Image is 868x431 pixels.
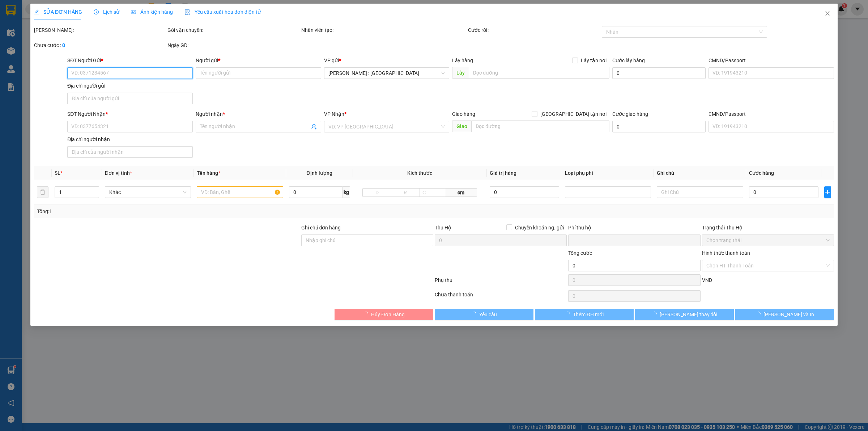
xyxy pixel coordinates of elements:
span: VND [702,277,712,283]
input: Địa chỉ của người nhận [67,146,193,158]
span: kg [343,186,350,198]
button: Close [817,4,838,24]
div: [PERSON_NAME]: [34,26,166,34]
button: Yêu cầu [435,309,533,320]
th: Loại phụ phí [562,166,654,180]
span: Giao hàng [452,111,475,117]
b: 0 [62,42,65,48]
span: Thêm ĐH mới [573,310,604,318]
div: SĐT Người Gửi [67,56,193,64]
input: C [420,188,446,197]
input: Ghi chú đơn hàng [301,234,433,246]
span: user-add [311,124,317,130]
span: Giá trị hàng [490,170,516,176]
span: [PERSON_NAME] và In [763,310,814,318]
th: Ghi chú [654,166,746,180]
input: D [362,188,391,197]
span: Hủy Đơn Hàng [371,310,404,318]
div: Cước rồi : [468,26,600,34]
input: Dọc đường [471,121,609,132]
input: Ghi Chú [657,186,743,198]
div: Người nhận [196,110,321,118]
span: loading [471,312,479,317]
span: Tên hàng [197,170,220,176]
input: R [391,188,420,197]
label: Cước lấy hàng [612,58,645,63]
button: delete [37,186,48,198]
span: Yêu cầu [479,310,497,318]
div: Gói vận chuyển: [167,26,299,34]
span: Tổng cước [568,250,592,256]
div: CMND/Passport [709,56,834,64]
label: Cước giao hàng [612,111,648,117]
button: Thêm ĐH mới [535,309,634,320]
span: clock-circle [94,9,99,14]
button: [PERSON_NAME] và In [735,309,834,320]
span: Ảnh kiện hàng [131,9,173,15]
span: edit [34,9,39,14]
label: Ghi chú đơn hàng [301,225,341,231]
span: Thu Hộ [435,225,451,231]
span: loading [565,312,573,317]
span: Chọn trạng thái [706,235,830,246]
div: VP gửi [324,56,450,64]
input: Cước giao hàng [612,121,706,132]
span: SỬA ĐƠN HÀNG [34,9,82,15]
label: Hình thức thanh toán [702,250,750,256]
button: plus [824,186,831,198]
span: Hồ Chí Minh : Kho Quận 12 [328,68,445,79]
span: Lấy hàng [452,58,473,63]
span: Lấy [452,67,469,79]
div: Chưa thanh toán [434,291,567,303]
span: Lấy tận nơi [578,56,609,64]
span: VP Nhận [324,111,344,117]
span: Đơn vị tính [105,170,132,176]
div: CMND/Passport [709,110,834,118]
div: Chưa cước : [34,41,166,49]
button: Hủy Đơn Hàng [335,309,433,320]
span: cm [445,188,477,197]
span: [GEOGRAPHIC_DATA] tận nơi [537,110,609,118]
span: Chuyển khoản ng. gửi [512,224,567,232]
input: Dọc đường [469,67,609,79]
div: Người gửi [196,56,321,64]
span: picture [131,9,136,14]
div: Nhân viên tạo: [301,26,467,34]
div: Trạng thái Thu Hộ [702,224,834,232]
span: Định lượng [307,170,332,176]
span: plus [825,189,831,195]
div: Phụ thu [434,276,567,289]
span: Yêu cầu xuất hóa đơn điện tử [184,9,261,15]
div: SĐT Người Nhận [67,110,193,118]
span: Cước hàng [749,170,774,176]
button: [PERSON_NAME] thay đổi [635,309,734,320]
span: Kích thước [407,170,432,176]
input: VD: Bàn, Ghế [197,186,283,198]
span: [PERSON_NAME] thay đổi [660,310,718,318]
span: loading [363,312,371,317]
div: Địa chỉ người gửi [67,82,193,90]
span: Khác [109,187,187,198]
span: loading [652,312,660,317]
span: SL [55,170,60,176]
div: Tổng: 1 [37,207,335,215]
input: Cước lấy hàng [612,67,706,79]
div: Địa chỉ người nhận [67,135,193,143]
span: Giao [452,121,471,132]
img: icon [184,9,190,15]
div: Phí thu hộ [568,224,700,234]
span: close [825,10,830,16]
div: Ngày GD: [167,41,299,49]
span: loading [756,312,763,317]
input: Địa chỉ của người gửi [67,93,193,104]
span: Lịch sử [94,9,119,15]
